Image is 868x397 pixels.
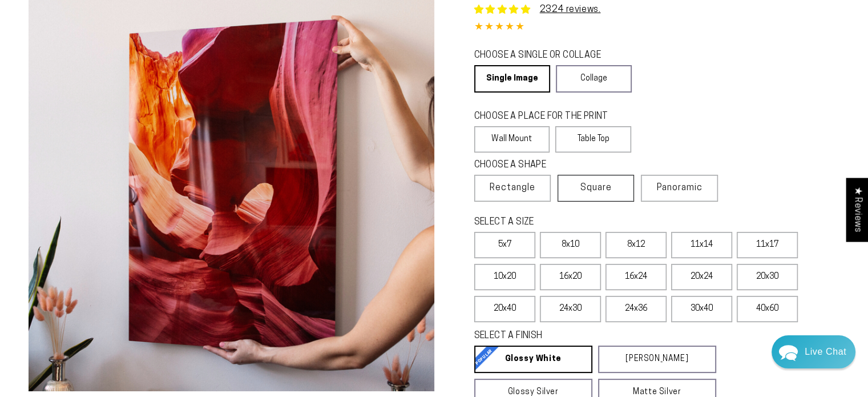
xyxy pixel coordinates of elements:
[555,126,631,153] label: Table Top
[474,49,621,62] legend: CHOOSE A SINGLE OR COLLAGE
[474,264,535,290] label: 10x20
[657,183,703,193] span: Panoramic
[540,296,601,322] label: 24x30
[474,159,623,172] legend: CHOOSE A SHAPE
[605,232,667,258] label: 8x12
[846,178,868,241] div: Click to open Judge.me floating reviews tab
[474,296,535,322] label: 20x40
[474,330,689,343] legend: SELECT A FINISH
[474,126,550,153] label: Wall Mount
[671,232,732,258] label: 11x14
[671,296,732,322] label: 30x40
[805,335,846,368] div: Contact Us Directly
[474,65,550,93] a: Single Image
[474,232,535,258] label: 5x7
[580,181,612,195] span: Square
[737,264,798,290] label: 20x30
[598,346,716,373] a: [PERSON_NAME]
[474,110,621,123] legend: CHOOSE A PLACE FOR THE PRINT
[605,264,667,290] label: 16x24
[540,232,601,258] label: 8x10
[474,19,840,36] div: 4.85 out of 5.0 stars
[737,232,798,258] label: 11x17
[671,264,732,290] label: 20x24
[556,65,632,93] a: Collage
[737,296,798,322] label: 40x60
[490,181,535,195] span: Rectangle
[540,264,601,290] label: 16x20
[605,296,667,322] label: 24x36
[474,216,689,229] legend: SELECT A SIZE
[772,335,855,368] div: Chat widget toggle
[474,346,592,373] a: Glossy White
[540,5,601,14] a: 2324 reviews.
